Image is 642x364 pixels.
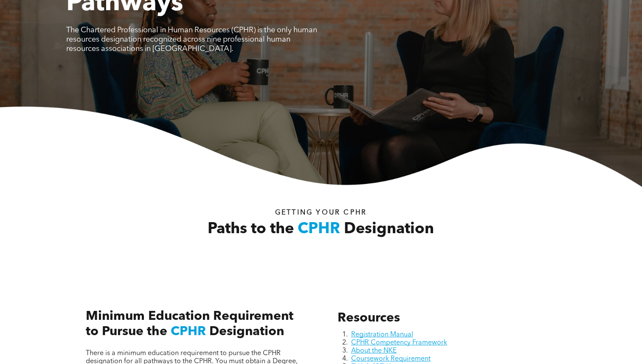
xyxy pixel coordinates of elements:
span: Minimum Education Requirement to Pursue the [86,310,293,338]
span: CPHR [298,222,340,237]
span: Designation [344,222,434,237]
a: Registration Manual [351,331,413,338]
a: Coursework Requirement [351,356,431,362]
span: CPHR [171,325,206,338]
span: Resources [338,312,400,324]
span: Getting your Cphr [275,209,367,216]
span: Designation [209,325,284,338]
span: The Chartered Professional in Human Resources (CPHR) is the only human resources designation reco... [66,26,317,53]
span: Paths to the [208,222,294,237]
a: CPHR Competency Framework [351,339,447,346]
a: About the NKE [351,347,397,354]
